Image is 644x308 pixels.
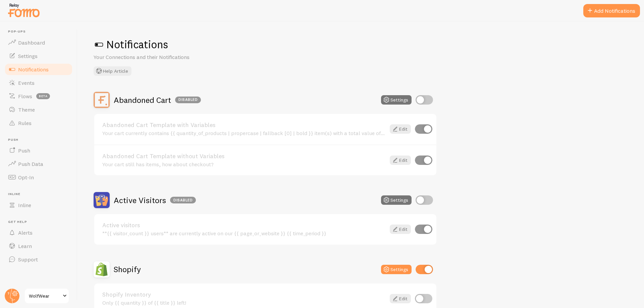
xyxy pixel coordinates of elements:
[102,122,386,128] a: Abandoned Cart Template with Variables
[18,147,30,154] span: Push
[18,66,49,73] span: Notifications
[4,49,73,63] a: Settings
[4,116,73,130] a: Rules
[18,93,32,100] span: Flows
[390,225,411,234] a: Edit
[102,130,386,136] div: Your cart currently contains {{ quantity_of_products | propercase | fallback [0] | bold }} item(s...
[390,156,411,165] a: Edit
[8,220,73,224] span: Get Help
[18,53,38,59] span: Settings
[94,53,255,61] p: Your Connections and their Notifications
[18,161,43,167] span: Push Data
[381,265,412,274] button: Settings
[94,92,110,108] img: Abandoned Cart
[4,76,73,89] a: Events
[102,230,386,236] div: **{{ visitor_count }} users** are currently active on our {{ page_or_website }} {{ time_period }}
[102,222,386,228] a: Active visitors
[18,39,45,46] span: Dashboard
[4,226,73,239] a: Alerts
[29,292,61,300] span: WolfWear
[18,120,32,126] span: Rules
[18,256,38,263] span: Support
[18,174,34,181] span: Opt-In
[4,63,73,76] a: Notifications
[18,79,35,86] span: Events
[4,171,73,184] a: Opt-In
[18,106,35,113] span: Theme
[8,192,73,196] span: Inline
[4,144,73,157] a: Push
[102,153,386,159] a: Abandoned Cart Template without Variables
[4,253,73,266] a: Support
[7,2,41,19] img: fomo-relay-logo-orange.svg
[390,294,411,303] a: Edit
[381,195,412,205] button: Settings
[18,229,33,236] span: Alerts
[8,29,73,34] span: Pop-ups
[18,243,32,249] span: Learn
[18,202,31,208] span: Inline
[94,38,628,51] h1: Notifications
[102,292,386,298] a: Shopify Inventory
[4,89,73,103] a: Flows beta
[94,261,110,278] img: Shopify
[4,198,73,212] a: Inline
[36,93,50,99] span: beta
[102,300,386,306] div: Only {{ quantity }} of {{ title }} left!
[390,124,411,134] a: Edit
[4,103,73,116] a: Theme
[4,239,73,253] a: Learn
[94,66,131,76] button: Help Article
[8,138,73,142] span: Push
[175,97,201,103] div: Disabled
[24,288,69,304] a: WolfWear
[114,95,201,105] h2: Abandoned Cart
[4,157,73,171] a: Push Data
[170,197,196,203] div: Disabled
[114,195,196,205] h2: Active Visitors
[94,192,110,208] img: Active Visitors
[102,161,386,167] div: Your cart still has items, how about checkout?
[114,264,141,274] h2: Shopify
[4,36,73,49] a: Dashboard
[381,95,412,105] button: Settings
